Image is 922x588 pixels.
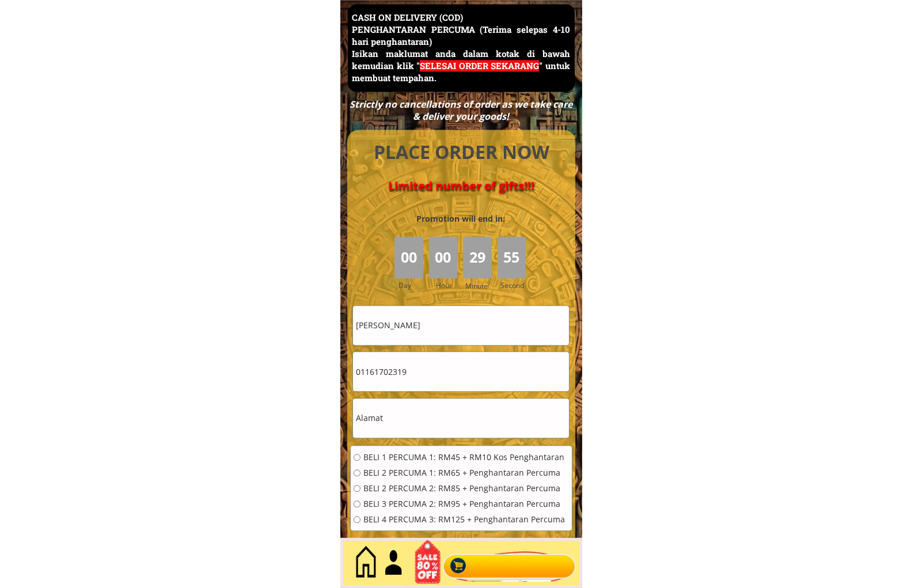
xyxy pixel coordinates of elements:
[361,179,562,193] h4: Limited number of gifts!!!
[361,139,562,165] h4: PLACE ORDER NOW
[353,352,569,391] input: Telefon
[363,453,565,461] span: BELI 1 PERCUMA 1: RM45 + RM10 Kos Penghantaran
[353,306,569,345] input: Nama
[363,469,565,477] span: BELI 2 PERCUMA 1: RM65 + Penghantaran Percuma
[420,60,539,71] span: SELESAI ORDER SEKARANG
[363,515,565,523] span: BELI 4 PERCUMA 3: RM125 + Penghantaran Percuma
[436,280,460,291] h3: Hour
[465,280,491,291] h3: Minute
[363,484,565,492] span: BELI 2 PERCUMA 2: RM85 + Penghantaran Percuma
[363,500,565,508] span: BELI 3 PERCUMA 2: RM95 + Penghantaran Percuma
[500,280,529,291] h3: Second
[396,213,526,225] h3: Promotion will end in:
[352,12,570,84] h3: CASH ON DELIVERY (COD) PENGHANTARAN PERCUMA (Terima selepas 4-10 hari penghantaran) Isikan maklum...
[399,280,427,291] h3: Day
[353,399,569,438] input: Alamat
[346,98,576,123] div: Strictly no cancellations of order as we take care & deliver your goods!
